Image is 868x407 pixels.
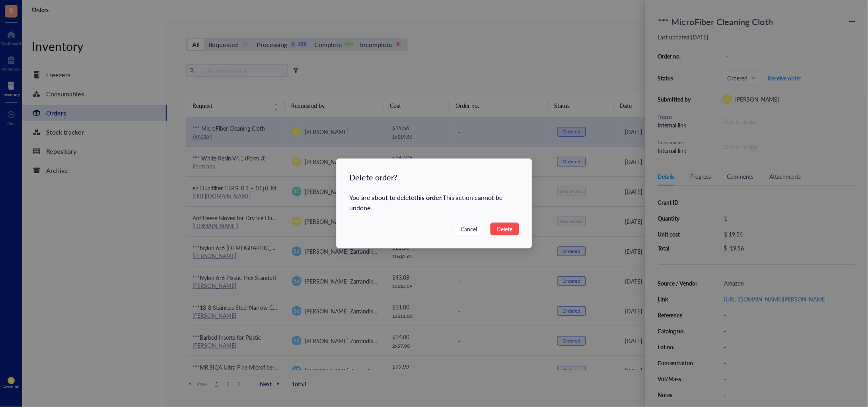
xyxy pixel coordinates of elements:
strong: this order . [414,193,443,202]
span: Cancel [461,225,477,233]
span: Delete [496,225,512,233]
button: Cancel [454,223,484,235]
div: Delete order? [349,172,519,183]
button: Delete [490,223,519,235]
div: You are about to delete This action cannot be undone. [349,192,519,213]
